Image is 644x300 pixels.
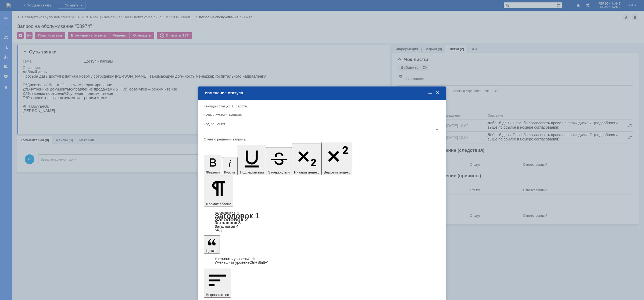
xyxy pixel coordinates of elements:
[321,142,352,175] button: Верхний индекс
[214,210,239,215] a: Нормальный
[224,170,236,174] span: Курсив
[204,138,439,141] div: Отчет о решении запроса
[206,293,229,297] span: Выровнять по
[204,257,440,264] div: Цитата
[204,155,222,175] button: Жирный
[292,143,322,175] button: Нижний индекс
[204,268,231,298] button: Выровнять по
[214,212,259,220] a: Заголовок 1
[248,257,257,261] span: Ctrl+'
[204,122,439,126] div: Код решения
[204,104,230,108] label: Текущий статус:
[214,227,222,232] a: Код
[214,224,238,229] a: Заголовок 4
[206,170,220,174] span: Жирный
[435,91,440,95] span: Закрыть
[238,145,266,175] button: Подчеркнутый
[232,104,247,108] span: В работе
[206,202,231,206] span: Формат абзаца
[266,147,292,175] button: Зачеркнутый
[204,113,227,117] label: Новый статус:
[214,257,257,261] a: Increase
[229,113,242,117] span: Решена
[214,220,241,225] a: Заголовок 3
[204,175,233,207] button: Формат абзаца
[324,170,350,174] span: Верхний индекс
[204,235,220,254] button: Цитата
[214,216,248,222] a: Заголовок 2
[249,260,268,265] span: Ctrl+Shift+'
[294,170,320,174] span: Нижний индекс
[427,91,433,95] span: Свернуть (Ctrl + M)
[205,91,440,95] div: Изменение статуса
[240,170,264,174] span: Подчеркнутый
[214,260,268,265] a: Decrease
[222,157,238,175] button: Курсив
[268,170,290,174] span: Зачеркнутый
[204,211,440,232] div: Формат абзаца
[206,249,218,253] span: Цитата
